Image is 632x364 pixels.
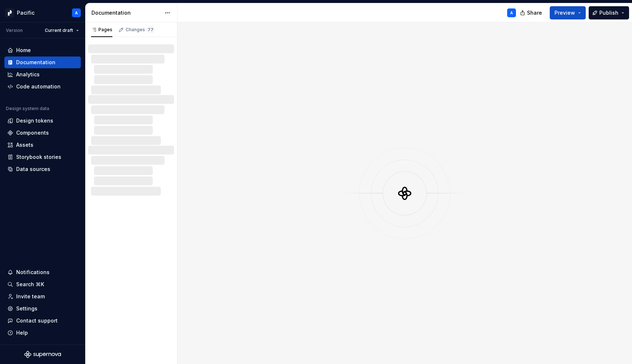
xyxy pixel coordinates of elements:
span: Share [527,9,542,17]
div: Contact support [16,317,58,324]
div: Pacific [17,9,35,17]
a: Assets [4,139,81,151]
a: Invite team [4,291,81,302]
button: Preview [550,6,586,19]
div: Code automation [16,83,61,90]
div: Data sources [16,165,50,173]
a: Settings [4,303,81,314]
div: Storybook stories [16,153,61,161]
img: 8d0dbd7b-a897-4c39-8ca0-62fbda938e11.png [5,8,14,17]
div: Design tokens [16,117,53,124]
a: Documentation [4,57,81,68]
div: Home [16,47,31,54]
div: A [510,10,513,16]
button: PacificA [1,5,84,21]
span: Publish [599,9,618,17]
button: Search ⌘K [4,279,81,290]
div: Design system data [6,106,49,112]
button: Help [4,327,81,339]
div: Search ⌘K [16,281,44,288]
div: Pages [91,27,112,33]
a: Analytics [4,69,81,80]
button: Share [516,6,547,19]
div: Help [16,329,28,336]
a: Home [4,44,81,56]
div: Version [6,28,23,33]
div: Settings [16,305,37,312]
a: Data sources [4,163,81,175]
div: Documentation [16,59,55,66]
a: Components [4,127,81,139]
div: Documentation [91,9,161,17]
span: Preview [555,9,575,17]
button: Publish [589,6,629,19]
div: Analytics [16,71,40,78]
button: Current draft [41,25,82,36]
a: Storybook stories [4,151,81,163]
span: Current draft [45,28,73,33]
a: Design tokens [4,115,81,127]
a: Code automation [4,81,81,92]
button: Contact support [4,315,81,327]
div: Components [16,129,49,136]
div: Invite team [16,293,45,300]
div: Notifications [16,269,50,276]
div: Changes [126,27,155,33]
button: Notifications [4,266,81,278]
div: Assets [16,141,33,149]
div: A [75,10,78,16]
span: 77 [147,27,155,33]
svg: Supernova Logo [24,351,61,358]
